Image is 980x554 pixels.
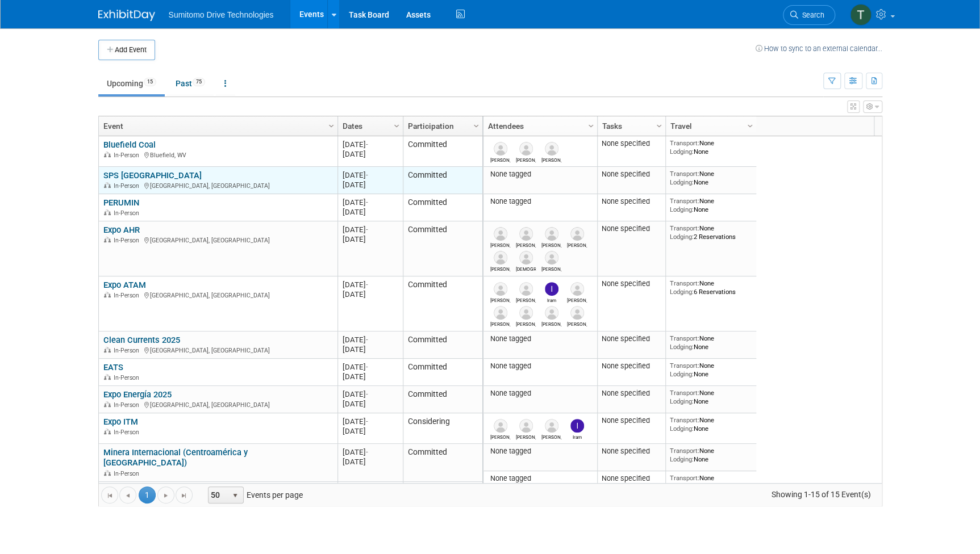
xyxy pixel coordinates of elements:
[403,276,482,331] td: Committed
[104,237,111,242] img: In-Person Event
[850,4,871,26] img: Taylor Mobley
[670,197,699,205] span: Transport:
[494,142,507,156] img: Dan Rosseljong
[670,447,699,455] span: Transport:
[103,290,332,300] div: [GEOGRAPHIC_DATA], [GEOGRAPHIC_DATA]
[123,491,132,500] span: Go to the previous page
[670,389,752,405] div: None None
[585,116,597,133] a: Column Settings
[343,399,398,409] div: [DATE]
[104,347,111,352] img: In-Person Event
[343,447,398,457] div: [DATE]
[98,10,155,21] img: ExhibitDay
[494,282,507,296] img: Gustavo Rodriguez
[487,389,593,398] div: None tagged
[490,433,510,440] div: Gustavo Rodriguez
[104,401,111,407] img: In-Person Event
[602,474,661,483] div: None specified
[390,116,403,133] a: Column Settings
[494,306,507,320] img: Guillermo Uvence
[114,237,143,244] span: In-Person
[114,347,143,354] span: In-Person
[602,197,661,206] div: None specified
[366,171,368,179] span: -
[519,142,533,156] img: Geoff Giltner
[103,362,123,372] a: EATS
[487,334,593,343] div: None tagged
[670,334,699,342] span: Transport:
[602,447,661,456] div: None specified
[541,296,561,303] div: Iram Rincón
[570,282,584,296] img: Luis Elizondo
[487,474,593,483] div: None tagged
[490,320,510,327] div: Guillermo Uvence
[541,156,561,163] div: Mike Clark
[470,116,482,133] a: Column Settings
[114,374,143,381] span: In-Person
[602,279,661,288] div: None specified
[487,447,593,456] div: None tagged
[516,296,536,303] div: Santiago Barajas
[545,419,558,433] img: Manuel Tafoya
[670,425,694,433] span: Lodging:
[144,78,156,86] span: 15
[570,419,584,433] img: Iram Rincón
[208,487,228,503] span: 50
[392,121,401,131] span: Column Settings
[366,280,368,289] span: -
[139,486,156,503] span: 1
[343,417,398,426] div: [DATE]
[653,116,665,133] a: Column Settings
[343,362,398,372] div: [DATE]
[403,194,482,221] td: Committed
[103,280,146,290] a: Expo ATAM
[366,335,368,344] span: -
[519,227,533,241] img: Santiago Barajas
[490,296,510,303] div: Gustavo Rodriguez
[343,372,398,381] div: [DATE]
[798,11,824,19] span: Search
[602,139,661,148] div: None specified
[193,486,314,503] span: Events per page
[670,370,694,378] span: Lodging:
[343,140,398,149] div: [DATE]
[103,389,172,400] a: Expo Energía 2025
[519,251,533,265] img: Jesus Rivera
[366,448,368,456] span: -
[103,345,332,355] div: [GEOGRAPHIC_DATA], [GEOGRAPHIC_DATA]
[545,142,558,156] img: Mike Clark
[343,180,398,190] div: [DATE]
[103,417,138,427] a: Expo ITM
[745,121,754,131] span: Column Settings
[567,241,587,248] div: Raúl Martínez
[114,182,143,190] span: In-Person
[105,491,114,500] span: Go to the first page
[343,335,398,345] div: [DATE]
[403,482,482,509] td: Committed
[670,288,694,296] span: Lodging:
[104,470,111,476] img: In-Person Event
[602,224,661,233] div: None specified
[327,121,336,131] span: Column Settings
[488,116,590,136] a: Attendees
[541,265,561,272] div: Elí Chávez
[169,10,274,19] span: Sumitomo Drive Technologies
[103,170,202,181] a: SPS [GEOGRAPHIC_DATA]
[670,482,694,490] span: Lodging:
[783,5,835,25] a: Search
[167,73,214,94] a: Past75
[541,433,561,440] div: Manuel Tafoya
[343,289,398,299] div: [DATE]
[670,474,699,482] span: Transport:
[545,306,558,320] img: Emmanuel Fabian
[494,227,507,241] img: Santiago Damian
[176,486,193,503] a: Go to the last page
[103,335,180,345] a: Clean Currents 2025
[403,359,482,386] td: Committed
[541,320,561,327] div: Emmanuel Fabian
[602,170,661,179] div: None specified
[114,401,143,409] span: In-Person
[744,116,756,133] a: Column Settings
[103,181,332,190] div: [GEOGRAPHIC_DATA], [GEOGRAPHIC_DATA]
[519,282,533,296] img: Santiago Barajas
